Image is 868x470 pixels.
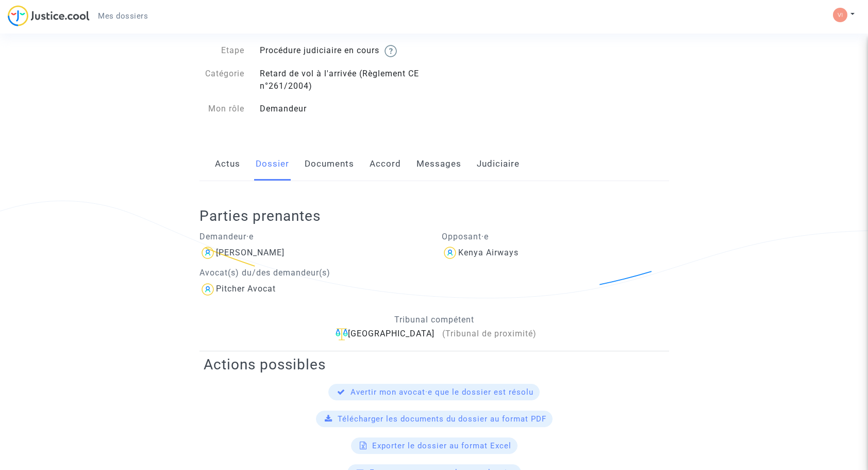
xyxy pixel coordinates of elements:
img: icon-user.svg [199,281,216,298]
p: Opposant·e [442,230,669,243]
div: Procédure judiciaire en cours [252,44,434,57]
a: Mes dossiers [90,8,156,24]
div: [PERSON_NAME] [216,248,285,257]
p: Demandeur·e [199,230,427,243]
span: (Tribunal de proximité) [442,329,537,338]
p: Tribunal compétent [199,313,669,326]
div: [GEOGRAPHIC_DATA] [199,328,669,341]
img: help.svg [385,45,397,57]
img: icon-user.svg [442,245,458,261]
img: 33d476da54f705c088efc9d1a7aed347 [833,8,847,22]
p: Avocat(s) du/des demandeur(s) [199,266,427,279]
a: Dossier [256,147,289,181]
div: Etape [192,44,253,57]
span: Mes dossiers [98,11,148,21]
img: icon-faciliter-sm.svg [336,328,348,341]
a: Documents [305,147,354,181]
div: Pitcher Avocat [216,284,276,294]
img: jc-logo.svg [8,5,90,26]
a: Accord [370,147,401,181]
div: Catégorie [192,68,253,92]
div: Kenya Airways [458,248,519,257]
span: Exporter le dossier au format Excel [372,441,511,450]
img: icon-user.svg [199,245,216,261]
div: Demandeur [252,103,434,115]
div: Mon rôle [192,103,253,115]
a: Actus [215,147,240,181]
h2: Parties prenantes [199,207,677,225]
a: Judiciaire [477,147,520,181]
span: Avertir mon avocat·e que le dossier est résolu [350,387,533,397]
div: Retard de vol à l'arrivée (Règlement CE n°261/2004) [252,68,434,92]
a: Messages [416,147,461,181]
span: Télécharger les documents du dossier au format PDF [338,414,546,424]
h2: Actions possibles [204,355,665,374]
